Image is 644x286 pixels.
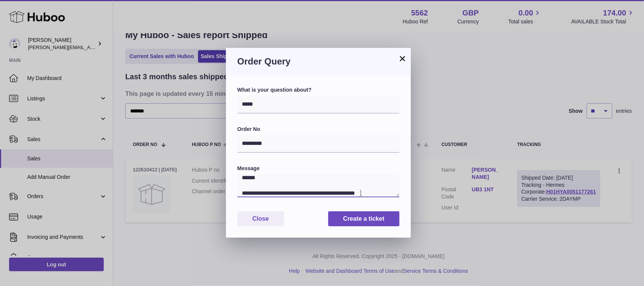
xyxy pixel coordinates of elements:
button: × [398,54,407,63]
label: Order No [237,126,400,133]
button: Close [237,211,284,227]
label: What is your question about? [237,86,400,94]
button: Create a ticket [328,211,400,227]
label: Message [237,165,400,172]
h3: Order Query [237,55,400,68]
